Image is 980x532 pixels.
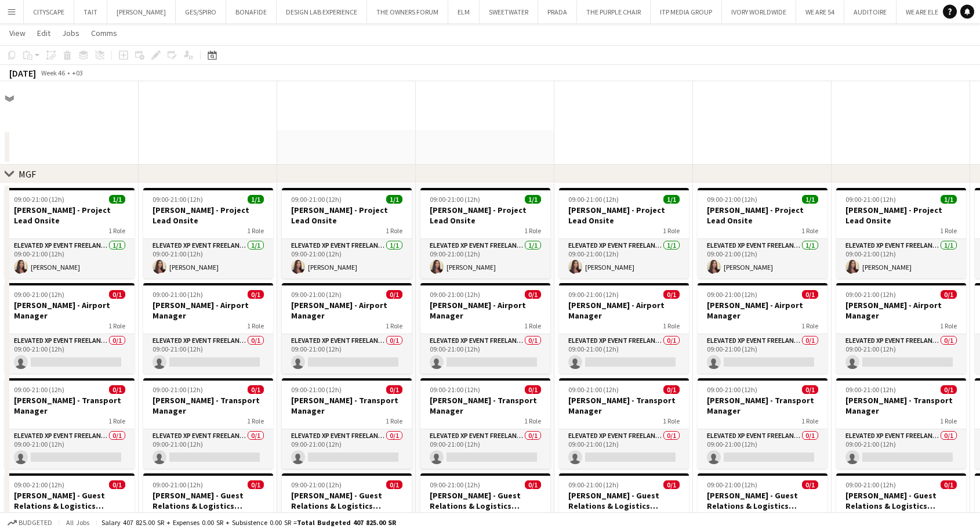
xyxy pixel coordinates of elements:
app-card-role: Elevated XP Event Freelancer0/109:00-21:00 (12h) [5,334,135,374]
span: 1 Role [524,321,541,330]
app-job-card: 09:00-21:00 (12h)0/1[PERSON_NAME] - Airport Manager1 RoleElevated XP Event Freelancer0/109:00-21:... [5,283,135,374]
div: 09:00-21:00 (12h)1/1[PERSON_NAME] - Project Lead Onsite1 RoleElevated XP Event Freelancer1/109:00... [143,188,273,278]
div: 09:00-21:00 (12h)1/1[PERSON_NAME] - Project Lead Onsite1 RoleElevated XP Event Freelancer1/109:00... [836,188,966,278]
app-job-card: 09:00-21:00 (12h)0/1[PERSON_NAME] - Transport Manager1 RoleElevated XP Event Freelancer0/109:00-2... [5,378,135,469]
h3: [PERSON_NAME] - Guest Relations & Logistics Manager Onsite [698,490,827,511]
app-card-role: Elevated XP Event Freelancer0/109:00-21:00 (12h) [143,334,273,374]
button: AUDITOIRE [844,1,896,23]
span: 1 Role [663,417,680,425]
span: 0/1 [663,480,680,489]
span: 1 Role [663,321,680,330]
span: Total Budgeted 407 825.00 SR [297,518,396,527]
button: DESIGN LAB EXPERIENCE [277,1,367,23]
span: 09:00-21:00 (12h) [845,290,896,299]
span: 1 Role [247,321,264,330]
div: 09:00-21:00 (12h)0/1[PERSON_NAME] - Transport Manager1 RoleElevated XP Event Freelancer0/109:00-2... [420,378,550,469]
app-card-role: Elevated XP Event Freelancer0/109:00-21:00 (12h) [420,334,550,374]
h3: [PERSON_NAME] - Airport Manager [282,300,412,321]
span: 1 Role [524,417,541,425]
h3: [PERSON_NAME] - Airport Manager [5,300,135,321]
app-job-card: 09:00-21:00 (12h)1/1[PERSON_NAME] - Project Lead Onsite1 RoleElevated XP Event Freelancer1/109:00... [698,188,827,278]
div: +03 [72,68,83,77]
span: 09:00-21:00 (12h) [845,385,896,394]
span: 0/1 [386,385,402,394]
a: Edit [32,26,55,41]
app-job-card: 09:00-21:00 (12h)0/1[PERSON_NAME] - Airport Manager1 RoleElevated XP Event Freelancer0/109:00-21:... [143,283,273,374]
button: WE ARE ELEVATE [896,1,963,23]
button: [PERSON_NAME] [107,1,176,23]
h3: [PERSON_NAME] - Guest Relations & Logistics Manager Onsite [559,490,689,511]
span: 0/1 [802,385,818,394]
h3: [PERSON_NAME] - Project Lead Onsite [420,205,550,226]
span: 09:00-21:00 (12h) [568,480,619,489]
app-job-card: 09:00-21:00 (12h)0/1[PERSON_NAME] - Transport Manager1 RoleElevated XP Event Freelancer0/109:00-2... [836,378,966,469]
app-job-card: 09:00-21:00 (12h)1/1[PERSON_NAME] - Project Lead Onsite1 RoleElevated XP Event Freelancer1/109:00... [559,188,689,278]
app-job-card: 09:00-21:00 (12h)0/1[PERSON_NAME] - Transport Manager1 RoleElevated XP Event Freelancer0/109:00-2... [282,378,412,469]
h3: [PERSON_NAME] - Project Lead Onsite [5,205,135,226]
span: 1/1 [663,195,680,204]
h3: [PERSON_NAME] - Project Lead Onsite [698,205,827,226]
span: 1 Role [663,226,680,235]
span: 1 Role [108,417,125,425]
span: View [9,28,26,38]
h3: [PERSON_NAME] - Airport Manager [143,300,273,321]
app-card-role: Elevated XP Event Freelancer0/109:00-21:00 (12h) [836,334,966,374]
span: 09:00-21:00 (12h) [14,290,64,299]
app-job-card: 09:00-21:00 (12h)0/1[PERSON_NAME] - Airport Manager1 RoleElevated XP Event Freelancer0/109:00-21:... [559,283,689,374]
span: 1/1 [941,195,957,204]
span: 0/1 [386,480,402,489]
span: 1 Role [247,226,264,235]
a: View [5,26,30,41]
a: Comms [86,26,122,41]
h3: [PERSON_NAME] - Transport Manager [420,395,550,416]
h3: [PERSON_NAME] - Transport Manager [143,395,273,416]
span: 0/1 [941,480,957,489]
span: 09:00-21:00 (12h) [707,195,757,204]
span: 1/1 [802,195,818,204]
h3: [PERSON_NAME] - Guest Relations & Logistics Manager Onsite [836,490,966,511]
span: 0/1 [941,385,957,394]
button: TAIT [74,1,107,23]
app-job-card: 09:00-21:00 (12h)0/1[PERSON_NAME] - Airport Manager1 RoleElevated XP Event Freelancer0/109:00-21:... [836,283,966,374]
app-job-card: 09:00-21:00 (12h)0/1[PERSON_NAME] - Airport Manager1 RoleElevated XP Event Freelancer0/109:00-21:... [420,283,550,374]
span: 09:00-21:00 (12h) [845,480,896,489]
span: 09:00-21:00 (12h) [707,480,757,489]
button: SWEETWATER [480,1,538,23]
span: 09:00-21:00 (12h) [291,290,342,299]
h3: [PERSON_NAME] - Guest Relations & Logistics Manager Onsite [420,490,550,511]
span: 0/1 [248,290,264,299]
h3: [PERSON_NAME] - Guest Relations & Logistics Manager Onsite [282,490,412,511]
button: ITP MEDIA GROUP [651,1,722,23]
h3: [PERSON_NAME] - Airport Manager [420,300,550,321]
span: 09:00-21:00 (12h) [153,290,203,299]
app-card-role: Elevated XP Event Freelancer0/109:00-21:00 (12h) [836,429,966,469]
span: Week 46 [38,68,67,77]
span: 0/1 [248,480,264,489]
h3: [PERSON_NAME] - Airport Manager [698,300,827,321]
h3: [PERSON_NAME] - Guest Relations & Logistics Manager Onsite [5,490,135,511]
button: Budgeted [6,516,54,529]
app-card-role: Elevated XP Event Freelancer1/109:00-21:00 (12h)[PERSON_NAME] [5,239,135,278]
span: 09:00-21:00 (12h) [14,480,64,489]
app-card-role: Elevated XP Event Freelancer1/109:00-21:00 (12h)[PERSON_NAME] [143,239,273,278]
button: IVORY WORLDWIDE [722,1,796,23]
span: 1 Role [386,321,402,330]
app-job-card: 09:00-21:00 (12h)0/1[PERSON_NAME] - Airport Manager1 RoleElevated XP Event Freelancer0/109:00-21:... [698,283,827,374]
span: 0/1 [525,480,541,489]
app-job-card: 09:00-21:00 (12h)1/1[PERSON_NAME] - Project Lead Onsite1 RoleElevated XP Event Freelancer1/109:00... [282,188,412,278]
span: 09:00-21:00 (12h) [430,195,480,204]
span: 09:00-21:00 (12h) [291,480,342,489]
app-card-role: Elevated XP Event Freelancer0/109:00-21:00 (12h) [698,334,827,374]
h3: [PERSON_NAME] - Project Lead Onsite [282,205,412,226]
button: BONAFIDE [226,1,277,23]
div: MGF [19,168,36,180]
button: CITYSCAPE [24,1,74,23]
app-card-role: Elevated XP Event Freelancer0/109:00-21:00 (12h) [282,334,412,374]
button: THE PURPLE CHAIR [577,1,651,23]
app-card-role: Elevated XP Event Freelancer1/109:00-21:00 (12h)[PERSON_NAME] [836,239,966,278]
